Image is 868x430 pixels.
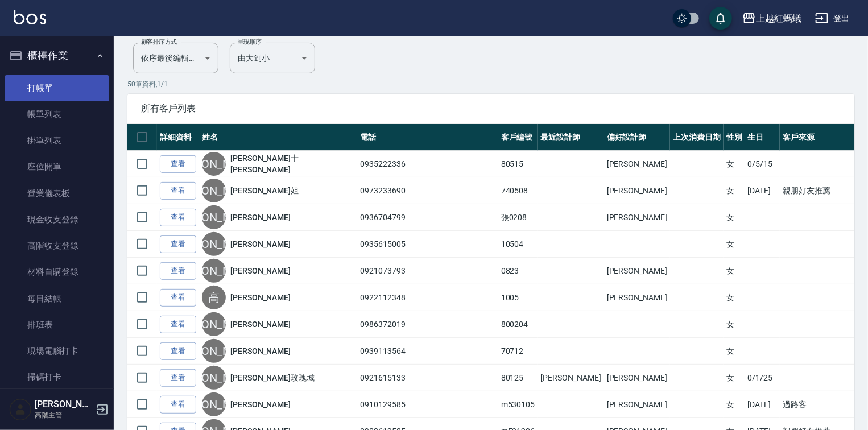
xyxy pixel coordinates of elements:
[604,151,670,177] td: [PERSON_NAME]
[738,7,806,30] button: 上越紅螞蟻
[5,180,109,206] a: 營業儀表板
[498,124,538,151] th: 客戶編號
[5,127,109,154] a: 掛單列表
[202,366,226,390] div: [PERSON_NAME]
[498,365,538,391] td: 80125
[357,124,498,151] th: 電話
[230,265,291,276] a: [PERSON_NAME]
[160,369,196,387] a: 查看
[724,391,745,418] td: 女
[357,258,498,284] td: 0921073793
[811,8,854,29] button: 登出
[604,258,670,284] td: [PERSON_NAME]
[498,151,538,177] td: 80515
[141,38,177,46] label: 顧客排序方式
[724,204,745,231] td: 女
[202,312,226,336] div: [PERSON_NAME]
[5,338,109,364] a: 現場電腦打卡
[709,7,732,30] button: save
[230,185,299,196] a: [PERSON_NAME]姐
[498,258,538,284] td: 0823
[604,284,670,311] td: [PERSON_NAME]
[141,103,841,114] span: 所有客戶列表
[498,338,538,365] td: 70712
[160,209,196,226] a: 查看
[160,262,196,280] a: 查看
[5,233,109,259] a: 高階收支登錄
[745,151,780,177] td: 0/5/15
[35,399,93,410] h5: [PERSON_NAME]
[157,124,199,151] th: 詳細資料
[133,43,218,73] div: 依序最後編輯時間
[35,410,93,420] p: 高階主管
[357,311,498,338] td: 0986372019
[230,43,315,73] div: 由大到小
[199,124,357,151] th: 姓名
[5,259,109,285] a: 材料自購登錄
[5,101,109,127] a: 帳單列表
[357,365,498,391] td: 0921615133
[724,311,745,338] td: 女
[724,338,745,365] td: 女
[230,319,291,330] a: [PERSON_NAME]
[498,204,538,231] td: 張0208
[357,151,498,177] td: 0935222336
[230,152,354,175] a: [PERSON_NAME]十[PERSON_NAME]
[724,365,745,391] td: 女
[5,364,109,390] a: 掃碼打卡
[724,151,745,177] td: 女
[160,396,196,414] a: 查看
[538,365,604,391] td: [PERSON_NAME]
[604,124,670,151] th: 偏好設計師
[230,292,291,303] a: [PERSON_NAME]
[160,316,196,333] a: 查看
[202,286,226,309] div: 高
[357,284,498,311] td: 0922112348
[357,391,498,418] td: 0910129585
[202,392,226,416] div: [PERSON_NAME]
[357,177,498,204] td: 0973233690
[780,124,854,151] th: 客戶來源
[724,177,745,204] td: 女
[745,177,780,204] td: [DATE]
[780,391,854,418] td: 過路客
[745,124,780,151] th: 生日
[5,312,109,338] a: 排班表
[202,259,226,283] div: [PERSON_NAME]
[9,398,32,421] img: Person
[230,399,291,410] a: [PERSON_NAME]
[160,155,196,173] a: 查看
[160,289,196,307] a: 查看
[5,41,109,71] button: 櫃檯作業
[604,177,670,204] td: [PERSON_NAME]
[745,391,780,418] td: [DATE]
[498,391,538,418] td: m530105
[160,182,196,200] a: 查看
[498,231,538,258] td: 10504
[202,205,226,229] div: [PERSON_NAME]
[604,391,670,418] td: [PERSON_NAME]
[357,204,498,231] td: 0936704799
[230,212,291,223] a: [PERSON_NAME]
[14,10,46,24] img: Logo
[745,365,780,391] td: 0/1/25
[160,342,196,360] a: 查看
[604,204,670,231] td: [PERSON_NAME]
[724,258,745,284] td: 女
[604,365,670,391] td: [PERSON_NAME]
[724,124,745,151] th: 性別
[756,11,801,26] div: 上越紅螞蟻
[780,177,854,204] td: 親朋好友推薦
[498,177,538,204] td: 740508
[127,79,854,89] p: 50 筆資料, 1 / 1
[202,179,226,202] div: [PERSON_NAME]
[724,231,745,258] td: 女
[202,339,226,363] div: [PERSON_NAME]
[498,284,538,311] td: 1005
[230,345,291,357] a: [PERSON_NAME]
[238,38,262,46] label: 呈現順序
[670,124,724,151] th: 上次消費日期
[230,238,291,250] a: [PERSON_NAME]
[5,75,109,101] a: 打帳單
[202,152,226,176] div: [PERSON_NAME]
